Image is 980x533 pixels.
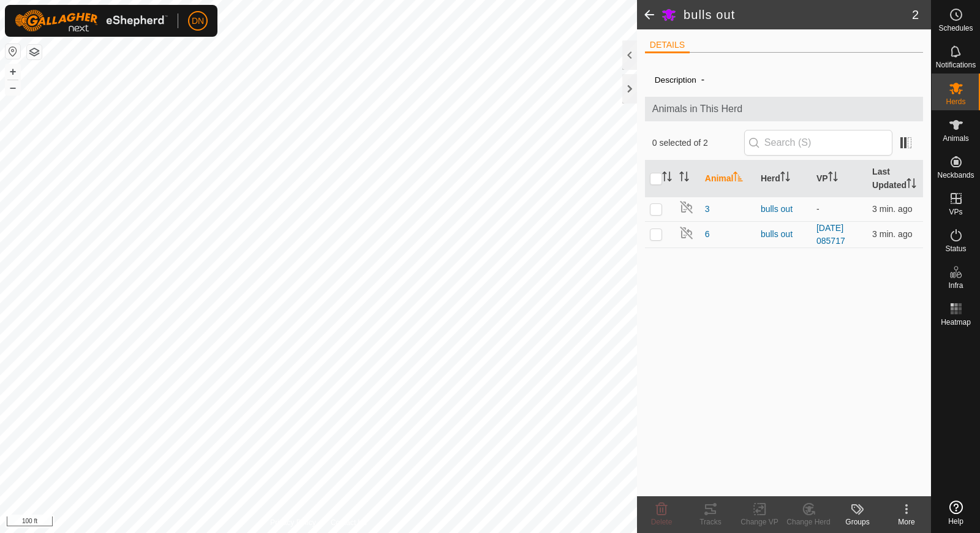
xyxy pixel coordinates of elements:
a: Privacy Policy [270,517,316,528]
span: Neckbands [937,172,974,179]
th: VP [812,161,867,197]
span: Help [948,518,963,525]
span: Infra [948,282,963,289]
span: Animals [943,135,969,142]
app-display-virtual-paddock-transition: - [816,204,820,214]
span: 2 [912,6,919,24]
span: Delete [651,518,673,526]
span: 6 [705,228,710,241]
button: Reset Map [6,44,20,59]
p-sorticon: Activate to sort [828,173,838,183]
div: Groups [833,516,882,527]
p-sorticon: Activate to sort [733,173,743,183]
a: [DATE] 085717 [816,223,845,246]
button: Map Layers [27,45,42,59]
input: Search (S) [744,130,892,156]
th: Animal [700,161,756,197]
li: DETAILS [645,39,690,53]
div: Tracks [686,516,735,527]
span: Herds [946,98,965,105]
p-sorticon: Activate to sort [907,180,916,190]
span: Heatmap [941,319,971,326]
span: Status [945,245,966,252]
div: More [882,516,931,527]
span: 0 selected of 2 [652,137,744,149]
span: - [696,69,709,89]
img: Gallagher Logo [15,10,168,32]
img: returning off [679,200,694,214]
p-sorticon: Activate to sort [662,173,672,183]
div: bulls out [761,228,807,241]
a: Contact Us [331,517,367,528]
div: Change Herd [784,516,833,527]
button: + [6,64,20,79]
div: Change VP [735,516,784,527]
p-sorticon: Activate to sort [679,173,689,183]
span: Aug 16, 2025, 11:53 AM [872,204,912,214]
a: Help [932,496,980,530]
h2: bulls out [684,7,912,22]
span: Notifications [936,61,976,69]
span: VPs [949,208,962,216]
th: Last Updated [867,161,923,197]
div: bulls out [761,203,807,216]
span: DN [192,15,204,28]
span: Animals in This Herd [652,102,916,116]
th: Herd [756,161,812,197]
span: 3 [705,203,710,216]
button: – [6,80,20,95]
p-sorticon: Activate to sort [780,173,790,183]
span: Schedules [938,25,973,32]
label: Description [655,75,696,85]
span: Aug 16, 2025, 11:53 AM [872,229,912,239]
img: returning off [679,225,694,240]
